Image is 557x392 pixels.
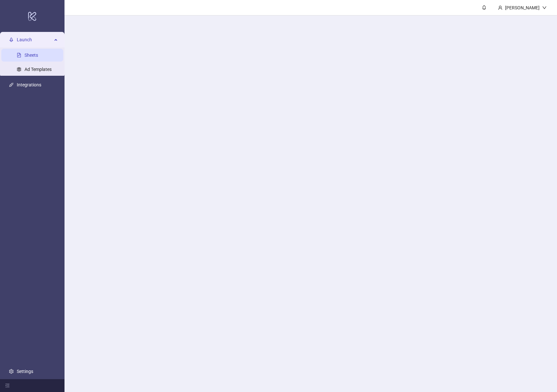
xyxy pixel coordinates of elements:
[25,53,38,58] a: Sheets
[5,383,10,388] span: menu-fold
[17,33,52,46] span: Launch
[17,369,33,374] a: Settings
[502,4,542,11] div: [PERSON_NAME]
[17,82,41,87] a: Integrations
[542,5,547,10] span: down
[25,67,52,72] a: Ad Templates
[9,37,14,42] span: rocket
[498,5,502,10] span: user
[482,5,486,10] span: bell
